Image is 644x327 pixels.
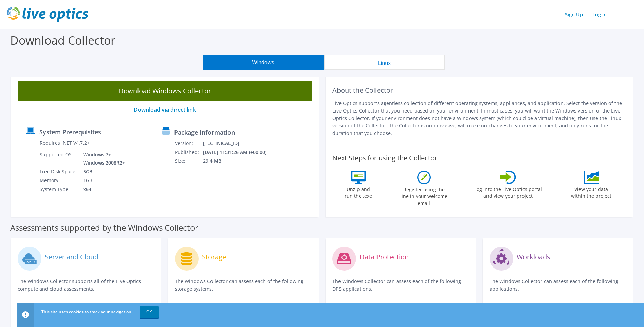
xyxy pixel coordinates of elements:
td: Windows 7+ Windows 2008R2+ [78,150,126,167]
td: [DATE] 11:31:26 AM (+00:00) [203,148,276,157]
a: Log In [589,10,610,19]
td: Free Disk Space: [39,167,78,176]
a: Download via direct link [134,106,196,114]
p: Live Optics supports agentless collection of different operating systems, appliances, and applica... [332,100,627,137]
label: System Prerequisites [39,128,101,135]
p: The Windows Collector can assess each of the following storage systems. [175,278,312,293]
label: Register using the line in your welcome email [399,184,449,207]
span: This site uses cookies to track your navigation. [41,309,132,315]
td: Memory: [39,176,78,185]
p: The Windows Collector supports all of the Live Optics compute and cloud assessments. [18,278,154,293]
td: Size: [174,157,203,166]
img: live_optics_svg.svg [7,7,88,22]
td: x64 [78,185,126,194]
label: Next Steps for using the Collector [332,154,437,162]
a: OK [140,306,159,318]
p: The Windows Collector can assess each of the following applications. [490,278,626,293]
label: Package Information [174,129,235,136]
label: View your data within the project [567,184,616,200]
label: Storage [202,254,226,260]
label: Requires .NET V4.7.2+ [40,140,90,147]
button: Windows [203,55,324,70]
label: Log into the Live Optics portal and view your project [474,184,542,200]
td: Supported OS: [39,150,78,167]
td: System Type: [39,185,78,194]
label: Workloads [517,254,550,260]
a: Sign Up [562,10,586,19]
td: 5GB [78,167,126,176]
h2: About the Collector [332,86,627,94]
td: Version: [174,139,203,148]
label: Data Protection [360,254,409,260]
label: Assessments supported by the Windows Collector [10,224,198,231]
label: Server and Cloud [45,254,98,260]
td: 1GB [78,176,126,185]
td: 29.4 MB [203,157,276,166]
p: The Windows Collector can assess each of the following DPS applications. [332,278,469,293]
label: Unzip and run the .exe [343,184,374,200]
label: Download Collector [10,32,115,48]
a: Download Windows Collector [18,81,312,101]
button: Linux [324,55,445,70]
td: [TECHNICAL_ID] [203,139,276,148]
td: Published: [174,148,203,157]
